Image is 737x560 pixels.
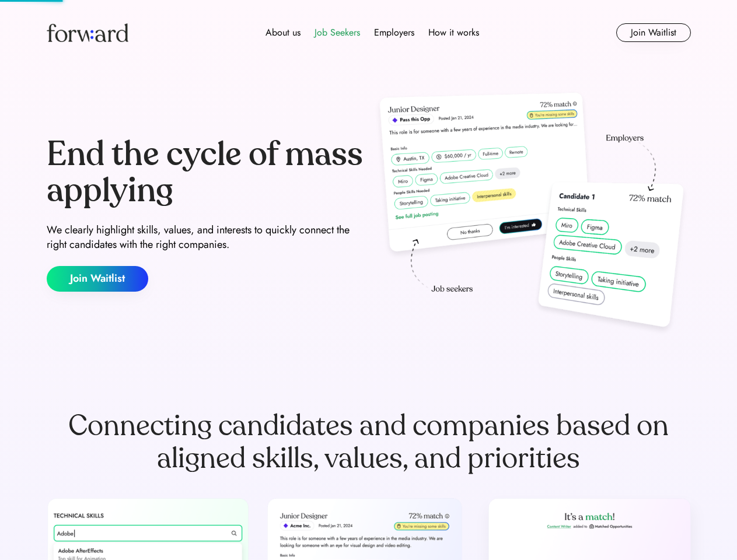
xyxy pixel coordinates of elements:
[266,26,301,40] div: About us
[315,26,360,40] div: Job Seekers
[47,409,691,475] div: Connecting candidates and companies based on aligned skills, values, and priorities
[47,223,364,252] div: We clearly highlight skills, values, and interests to quickly connect the right candidates with t...
[373,89,691,339] img: hero-image.png
[616,23,691,42] button: Join Waitlist
[374,26,414,40] div: Employers
[47,136,364,208] div: End the cycle of mass applying
[428,26,479,40] div: How it works
[47,23,128,42] img: Forward logo
[47,266,148,292] button: Join Waitlist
